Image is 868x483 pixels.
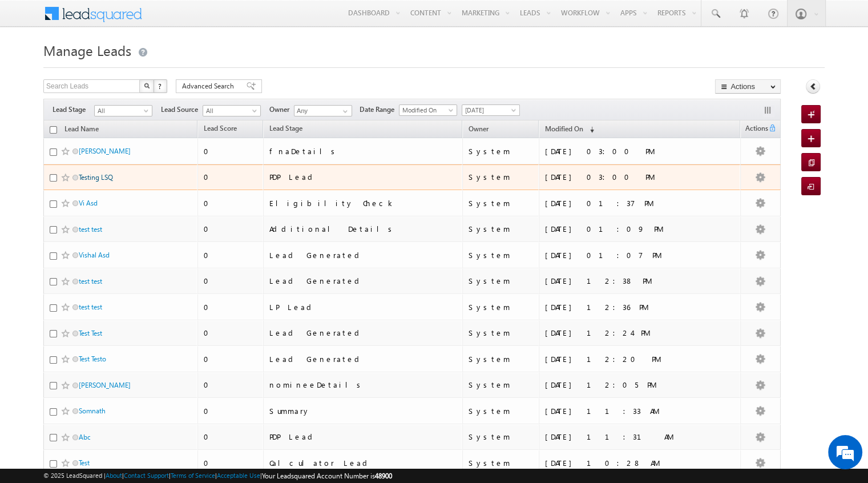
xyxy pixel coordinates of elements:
[469,354,534,364] div: System
[469,124,488,133] span: Owner
[545,224,702,234] div: [DATE] 01:09 PM
[469,328,534,338] div: System
[264,122,308,137] a: Lead Stage
[79,225,102,234] a: test test
[204,146,259,156] div: 0
[106,472,122,479] a: About
[545,380,702,390] div: [DATE] 12:05 PM
[204,380,259,390] div: 0
[79,458,90,467] a: Test
[741,122,768,137] span: Actions
[204,250,259,260] div: 0
[94,105,152,116] a: All
[715,79,781,94] button: Actions
[95,106,149,116] span: All
[269,354,426,364] div: Lead Generated
[50,126,57,134] input: Check all records
[204,458,259,468] div: 0
[204,172,259,182] div: 0
[79,251,110,259] a: Vishal Asd
[269,198,426,208] div: Eligibility Check
[469,276,534,286] div: System
[79,406,106,415] a: Somnath
[43,41,131,59] span: Manage Leads
[79,329,102,337] a: Test Test
[269,172,426,182] div: PDP Lead
[204,224,259,234] div: 0
[203,105,261,116] a: All
[187,6,215,33] div: Minimize live chat window
[198,122,243,137] a: Lead Score
[79,433,91,441] a: Abc
[59,60,192,75] div: Chat with us now
[144,83,150,88] img: Search
[545,124,583,133] span: Modified On
[204,124,237,132] span: Lead Score
[469,224,534,234] div: System
[79,277,102,285] a: test test
[545,406,702,416] div: [DATE] 11:33 AM
[375,472,392,480] span: 48900
[79,147,131,155] a: [PERSON_NAME]
[469,458,534,468] div: System
[269,302,426,312] div: LP Lead
[545,302,702,312] div: [DATE] 12:36 PM
[399,104,457,116] a: Modified On
[204,276,259,286] div: 0
[269,104,294,115] span: Owner
[360,104,399,115] span: Date Range
[204,432,259,442] div: 0
[545,172,702,182] div: [DATE] 03:00 PM
[171,472,215,479] a: Terms of Service
[269,432,426,442] div: PDP Lead
[469,198,534,208] div: System
[79,355,106,363] a: Test Testo
[269,124,302,132] span: Lead Stage
[585,125,594,134] span: (sorted descending)
[469,172,534,182] div: System
[59,123,104,138] a: Lead Name
[545,432,702,442] div: [DATE] 11:31 AM
[204,198,259,208] div: 0
[545,328,702,338] div: [DATE] 12:24 PM
[269,458,426,468] div: Calculator Lead
[79,199,98,207] a: Vi Asd
[15,106,208,342] textarea: Type your message and hit 'Enter'
[19,60,48,75] img: d_60004797649_company_0_60004797649
[79,173,113,182] a: Testing LSQ
[53,104,94,115] span: Lead Stage
[204,406,259,416] div: 0
[124,472,169,479] a: Contact Support
[545,354,702,364] div: [DATE] 12:20 PM
[204,302,259,312] div: 0
[269,224,426,234] div: Additional Details
[161,104,203,115] span: Lead Source
[545,276,702,286] div: [DATE] 12:38 PM
[204,354,259,364] div: 0
[545,250,702,260] div: [DATE] 01:07 PM
[399,105,454,115] span: Modified On
[539,122,600,137] a: Modified On (sorted descending)
[203,106,257,116] span: All
[545,198,702,208] div: [DATE] 01:37 PM
[217,472,260,479] a: Acceptable Use
[155,352,207,367] em: Start Chat
[469,432,534,442] div: System
[337,106,351,117] a: Show All Items
[469,146,534,156] div: System
[269,328,426,338] div: Lead Generated
[269,276,426,286] div: Lead Generated
[269,380,426,390] div: nomineeDetails
[294,105,352,116] input: Type to Search
[43,470,392,481] span: © 2025 LeadSquared | | | | |
[154,79,167,93] button: ?
[182,81,237,91] span: Advanced Search
[269,406,426,416] div: Summary
[545,458,702,468] div: [DATE] 10:28 AM
[469,250,534,260] div: System
[79,381,131,389] a: [PERSON_NAME]
[469,302,534,312] div: System
[462,104,520,116] a: [DATE]
[269,250,426,260] div: Lead Generated
[269,146,426,156] div: fnaDetails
